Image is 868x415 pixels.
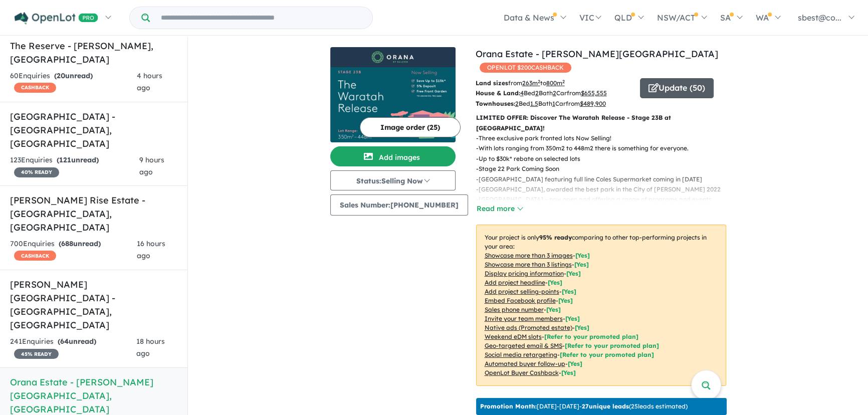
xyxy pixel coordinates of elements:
p: - [GEOGRAPHIC_DATA] featuring full line Coles Supermarket coming in [DATE] [476,174,734,184]
span: [ Yes ] [575,252,590,259]
button: Read more [476,203,523,215]
u: 1 [552,100,555,107]
u: Display pricing information [485,270,564,277]
button: Status:Selling Now [330,170,456,190]
u: Geo-targeted email & SMS [485,342,562,349]
p: Your project is only comparing to other top-performing projects in your area: - - - - - - - - - -... [476,225,726,386]
u: 800 m [546,79,565,87]
span: [Refer to your promoted plan] [565,342,659,349]
u: Social media retargeting [485,351,557,358]
u: 263 m [522,79,540,87]
u: Showcase more than 3 images [485,252,573,259]
span: [Yes] [561,369,576,376]
u: Weekend eDM slots [485,333,542,340]
span: [ Yes ] [548,279,562,286]
u: Native ads (Promoted estate) [485,324,572,331]
h5: [PERSON_NAME] Rise Estate - [GEOGRAPHIC_DATA] , [GEOGRAPHIC_DATA] [10,193,177,234]
p: Bed Bath Car from [476,88,632,98]
u: 2 [515,100,519,107]
div: 60 Enquir ies [10,70,137,94]
p: from [476,78,632,88]
img: Openlot PRO Logo White [15,12,98,25]
img: Orana Estate - Clyde North Logo [334,51,452,63]
div: 241 Enquir ies [10,336,136,360]
span: OPENLOT $ 200 CASHBACK [480,63,571,73]
div: 123 Enquir ies [10,154,139,178]
span: CASHBACK [14,83,56,93]
b: 95 % ready [539,234,572,241]
strong: ( unread) [57,155,99,164]
h5: [PERSON_NAME][GEOGRAPHIC_DATA] - [GEOGRAPHIC_DATA] , [GEOGRAPHIC_DATA] [10,278,177,332]
span: to [540,79,565,87]
strong: ( unread) [59,239,101,248]
p: - Stage 22 Park Coming Soon [476,164,734,174]
span: [ Yes ] [562,288,576,295]
a: Orana Estate - [PERSON_NAME][GEOGRAPHIC_DATA] [476,48,718,60]
strong: ( unread) [54,71,93,80]
span: [ Yes ] [574,261,589,268]
u: Sales phone number [485,306,544,313]
span: 18 hours ago [136,337,165,358]
u: Invite your team members [485,315,563,322]
p: LIMITED OFFER: Discover The Waratah Release - Stage 23B at [GEOGRAPHIC_DATA]! [476,113,726,133]
strong: ( unread) [58,337,96,346]
u: OpenLot Buyer Cashback [485,369,559,376]
u: Automated buyer follow-up [485,360,565,367]
h5: [GEOGRAPHIC_DATA] - [GEOGRAPHIC_DATA] , [GEOGRAPHIC_DATA] [10,110,177,150]
b: 27 unique leads [582,402,629,410]
span: [Yes] [575,324,589,331]
span: 121 [59,155,71,164]
span: [ Yes ] [566,270,581,277]
b: Promotion Month: [480,402,537,410]
span: 45 % READY [14,349,59,359]
button: Image order (25) [360,117,461,137]
u: Add project headline [485,279,545,286]
span: [ Yes ] [565,315,580,322]
b: Townhouses: [476,100,515,107]
u: Showcase more than 3 listings [485,261,572,268]
span: sbest@co... [798,13,841,23]
div: 700 Enquir ies [10,238,137,262]
u: $ 655,555 [581,89,607,97]
span: 9 hours ago [139,155,164,176]
u: $ 489,900 [580,100,606,107]
span: [ Yes ] [546,306,561,313]
u: 2 [553,89,556,97]
u: 2 [535,89,539,97]
h5: The Reserve - [PERSON_NAME] , [GEOGRAPHIC_DATA] [10,39,177,66]
span: [Refer to your promoted plan] [544,333,638,340]
p: Bed Bath Car from [476,99,632,109]
b: Land sizes [476,79,508,87]
b: House & Land: [476,89,520,97]
span: 688 [61,239,73,248]
sup: 2 [538,79,540,84]
u: Add project selling-points [485,288,559,295]
span: [ Yes ] [558,297,573,304]
p: - [GEOGRAPHIC_DATA], awarded the best park in the City of [PERSON_NAME] 2022 [476,184,734,194]
span: [Yes] [568,360,582,367]
span: [Refer to your promoted plan] [560,351,654,358]
img: Orana Estate - Clyde North [330,67,456,142]
span: 4 hours ago [137,71,162,92]
input: Try estate name, suburb, builder or developer [152,7,370,29]
button: Add images [330,146,456,166]
p: - With lots ranging from 350m2 to 448m2 there is something for everyone. [476,143,734,153]
span: 64 [60,337,69,346]
button: Update (50) [640,78,714,98]
span: CASHBACK [14,251,56,261]
span: 16 hours ago [137,239,165,260]
button: Sales Number:[PHONE_NUMBER] [330,194,468,216]
span: 40 % READY [14,167,59,177]
p: - [GEOGRAPHIC_DATA] – now open and offering a range of programs and events [476,194,734,204]
a: Orana Estate - Clyde North LogoOrana Estate - Clyde North [330,47,456,142]
u: 1.5 [530,100,538,107]
u: 4 [520,89,524,97]
p: - Three exclusive park fronted lots Now Selling! [476,133,734,143]
sup: 2 [562,79,565,84]
span: 20 [57,71,65,80]
u: Embed Facebook profile [485,297,556,304]
p: [DATE] - [DATE] - ( 25 leads estimated) [480,402,688,411]
p: - Up to $30k* rebate on selected lots [476,154,734,164]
